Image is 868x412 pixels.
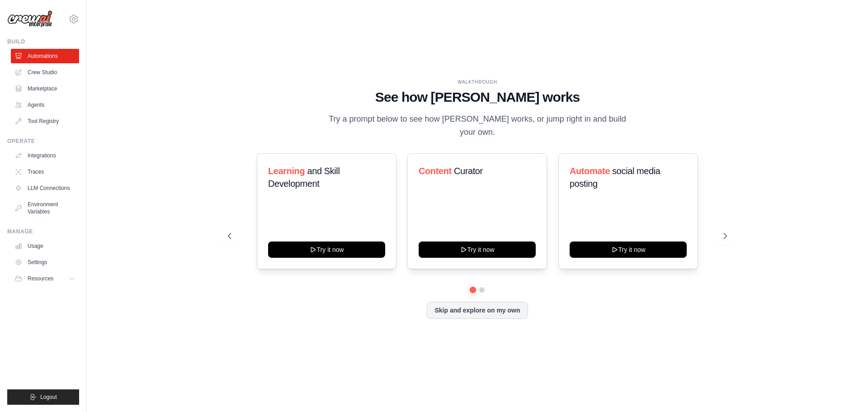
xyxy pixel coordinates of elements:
div: Operate [7,137,79,145]
button: Try it now [268,242,385,258]
a: Usage [11,239,79,253]
a: Traces [11,165,79,179]
span: Content [419,166,452,176]
span: Curator [454,166,483,176]
div: WALKTHROUGH [228,79,727,85]
a: Settings [11,255,79,270]
button: Try it now [419,242,536,258]
div: Build [7,38,79,45]
button: Skip and explore on my own [427,302,528,319]
span: Automate [570,166,610,176]
img: Logo [7,10,52,28]
a: Integrations [11,148,79,163]
span: Logout [40,393,57,401]
a: Environment Variables [11,197,79,219]
a: Crew Studio [11,65,79,80]
button: Resources [11,271,79,286]
a: LLM Connections [11,181,79,195]
a: Marketplace [11,81,79,96]
h1: See how [PERSON_NAME] works [228,89,727,105]
a: Agents [11,98,79,112]
span: social media posting [570,166,660,189]
button: Try it now [570,242,687,258]
a: Tool Registry [11,114,79,128]
a: Automations [11,49,79,63]
span: Resources [28,275,53,282]
button: Logout [7,389,79,405]
p: Try a prompt below to see how [PERSON_NAME] works, or jump right in and build your own. [325,113,629,139]
span: Learning [268,166,305,176]
div: Manage [7,228,79,235]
